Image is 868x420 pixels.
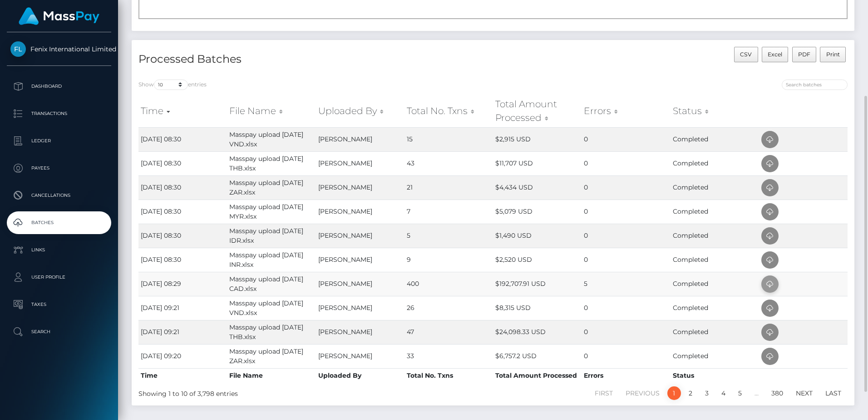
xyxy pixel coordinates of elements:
[684,386,697,400] a: 2
[671,248,759,272] td: Completed
[404,200,493,224] td: 7
[766,386,788,400] a: 380
[768,51,782,58] span: Excel
[671,95,759,127] th: Status: activate to sort column ascending
[733,386,747,400] a: 5
[404,175,493,200] td: 21
[10,325,108,339] p: Search
[671,272,759,296] td: Completed
[10,298,108,311] p: Taxes
[582,248,670,272] td: 0
[10,216,108,230] p: Batches
[671,200,759,224] td: Completed
[582,224,670,248] td: 0
[227,224,316,248] td: Masspay upload [DATE] IDR.xlsx
[671,175,759,200] td: Completed
[316,272,404,296] td: [PERSON_NAME]
[227,95,316,127] th: File Name: activate to sort column ascending
[582,95,670,127] th: Errors: activate to sort column ascending
[798,51,810,58] span: PDF
[138,344,227,368] td: [DATE] 09:20
[493,248,582,272] td: $2,520 USD
[493,368,582,383] th: Total Amount Processed
[316,95,404,127] th: Uploaded By: activate to sort column ascending
[493,175,582,200] td: $4,434 USD
[671,224,759,248] td: Completed
[138,51,486,67] h4: Processed Batches
[316,224,404,248] td: [PERSON_NAME]
[7,320,111,343] a: Search
[791,386,818,400] a: Next
[493,320,582,344] td: $24,098.33 USD
[10,41,26,57] img: Fenix International Limited
[7,211,111,234] a: Batches
[316,344,404,368] td: [PERSON_NAME]
[227,151,316,175] td: Masspay upload [DATE] THB.xlsx
[404,224,493,248] td: 5
[582,127,670,151] td: 0
[7,75,111,98] a: Dashboard
[138,80,207,90] label: Show entries
[154,80,188,90] select: Showentries
[582,368,670,383] th: Errors
[740,51,752,58] span: CSV
[227,200,316,224] td: Masspay upload [DATE] MYR.xlsx
[316,175,404,200] td: [PERSON_NAME]
[316,248,404,272] td: [PERSON_NAME]
[582,344,670,368] td: 0
[493,200,582,224] td: $5,079 USD
[404,151,493,175] td: 43
[227,248,316,272] td: Masspay upload [DATE] INR.xlsx
[10,80,108,93] p: Dashboard
[138,296,227,320] td: [DATE] 09:21
[493,272,582,296] td: $192,707.91 USD
[671,320,759,344] td: Completed
[582,320,670,344] td: 0
[582,272,670,296] td: 5
[138,272,227,296] td: [DATE] 08:29
[316,200,404,224] td: [PERSON_NAME]
[7,157,111,180] a: Payees
[404,95,493,127] th: Total No. Txns: activate to sort column ascending
[582,151,670,175] td: 0
[227,344,316,368] td: Masspay upload [DATE] ZAR.xlsx
[700,386,714,400] a: 3
[404,344,493,368] td: 33
[316,368,404,383] th: Uploaded By
[138,200,227,224] td: [DATE] 08:30
[10,243,108,257] p: Links
[404,248,493,272] td: 9
[493,95,582,127] th: Total Amount Processed: activate to sort column ascending
[734,47,758,62] button: CSV
[227,175,316,200] td: Masspay upload [DATE] ZAR.xlsx
[10,134,108,148] p: Ledger
[667,386,681,400] a: 1
[404,368,493,383] th: Total No. Txns
[138,151,227,175] td: [DATE] 08:30
[404,127,493,151] td: 15
[493,127,582,151] td: $2,915 USD
[826,51,840,58] span: Print
[493,344,582,368] td: $6,757.2 USD
[227,296,316,320] td: Masspay upload [DATE] VND.xlsx
[671,368,759,383] th: Status
[10,189,108,202] p: Cancellations
[404,296,493,320] td: 26
[404,320,493,344] td: 47
[582,296,670,320] td: 0
[404,272,493,296] td: 400
[19,7,99,25] img: MassPay Logo
[7,239,111,261] a: Links
[138,95,227,127] th: Time: activate to sort column ascending
[316,151,404,175] td: [PERSON_NAME]
[138,385,426,399] div: Showing 1 to 10 of 3,798 entries
[316,127,404,151] td: [PERSON_NAME]
[7,293,111,316] a: Taxes
[10,107,108,120] p: Transactions
[716,386,730,400] a: 4
[10,270,108,284] p: User Profile
[7,130,111,152] a: Ledger
[582,175,670,200] td: 0
[582,200,670,224] td: 0
[316,296,404,320] td: [PERSON_NAME]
